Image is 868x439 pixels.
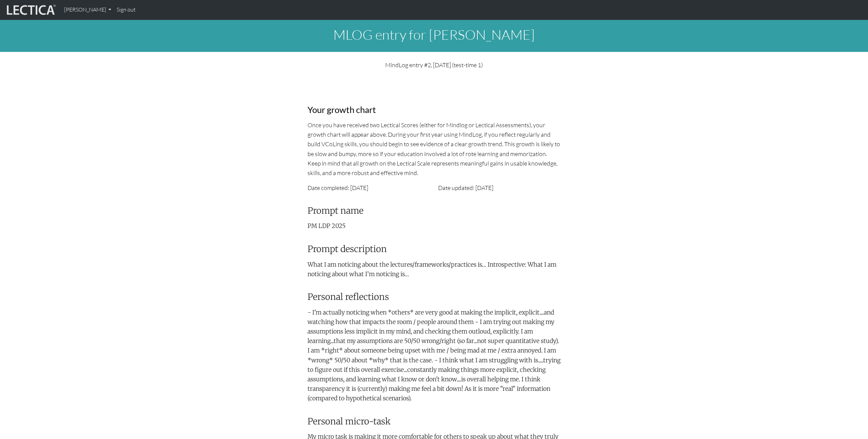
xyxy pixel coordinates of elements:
img: lecticalive [5,3,56,16]
h3: Personal reflections [308,292,560,302]
p: - I'm actually noticing when *others* are very good at making the implicit, explicit....and watch... [308,308,560,403]
h3: Prompt name [308,206,560,216]
h3: Your growth chart [308,104,560,115]
p: Once you have received two Lectical Scores (either for Mindlog or Lectical Assessments), your gro... [308,120,560,177]
label: Date completed: [308,183,349,192]
p: What I am noticing about the lectures/frameworks/practices is… Introspective: What I am noticing ... [308,260,560,279]
span: [DATE] [350,184,368,191]
h3: Personal micro-task [308,416,560,427]
div: Date updated: [DATE] [434,183,565,192]
p: PM LDP 2025 [308,221,560,231]
h3: Prompt description [308,244,560,254]
a: [PERSON_NAME] [61,3,114,17]
a: Sign out [114,3,138,17]
p: MindLog entry #2, [DATE] (test-time 1) [308,60,560,70]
